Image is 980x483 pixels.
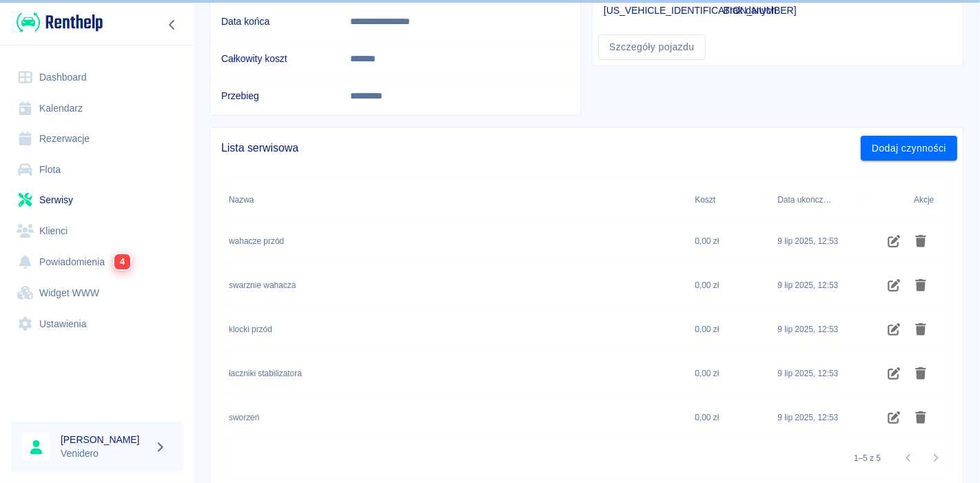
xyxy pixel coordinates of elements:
span: Lista serwisowa [221,141,861,155]
h6: [PERSON_NAME] [61,433,149,446]
button: Usuń czynność [908,406,935,429]
a: Szczegóły pojazdu [598,34,706,60]
div: 9 lip 2025, 12:53 [777,367,838,380]
div: Akcje [860,181,941,219]
button: Dodaj czynności [861,136,957,161]
a: Ustawienia [11,309,183,340]
div: 0,00 zł [688,263,770,307]
p: Venidero [61,446,149,461]
div: 9 lip 2025, 12:53 [777,279,838,291]
h6: Przebieg [221,89,328,103]
a: Flota [11,154,183,185]
a: Powiadomienia4 [11,246,183,278]
div: swarznie wahacza [229,279,296,291]
div: łaczniki stabilizatora [229,367,302,380]
button: Usuń czynność [908,229,935,253]
a: Rezerwacje [11,123,183,154]
div: Nazwa [229,181,254,219]
div: 9 lip 2025, 12:53 [777,235,838,247]
button: Usuń czynność [908,362,935,385]
div: Koszt [688,181,770,219]
div: 0,00 zł [688,219,770,263]
div: Nazwa [222,181,688,219]
button: Sort [254,190,273,209]
a: Dashboard [11,62,183,93]
button: Edytuj czynność [881,362,908,385]
div: 0,00 zł [688,307,770,351]
button: Usuń czynność [908,274,935,297]
div: Akcje [914,181,934,219]
div: wahacze przód [229,235,284,247]
div: 9 lip 2025, 12:53 [777,411,838,424]
a: Klienci [11,216,183,247]
p: 1–5 z 5 [854,452,881,464]
div: 0,00 zł [688,351,770,395]
div: 9 lip 2025, 12:53 [777,323,838,336]
h6: Data końca [221,14,328,28]
h6: Całkowity koszt [221,52,328,65]
p: Brak danych [724,3,833,18]
a: Serwisy [11,185,183,216]
div: Data ukończenia [777,181,834,219]
div: klocki przód [229,323,272,336]
button: Edytuj czynność [881,318,908,341]
a: Widget WWW [11,278,183,309]
button: Zwiń nawigację [162,16,183,34]
div: 0,00 zł [688,395,770,440]
button: Edytuj czynność [881,406,908,429]
p: [US_VEHICLE_IDENTIFICATION_NUMBER] [604,3,713,18]
button: Sort [834,190,853,209]
div: Data ukończenia [770,181,860,219]
a: Renthelp logo [11,11,103,34]
div: Koszt [695,181,715,219]
img: Renthelp logo [17,11,103,34]
button: Sort [715,190,735,209]
span: 4 [114,254,130,270]
a: Kalendarz [11,93,183,124]
div: sworzeń [229,411,259,424]
button: Edytuj czynność [881,229,908,253]
button: Usuń czynność [908,318,935,341]
button: Edytuj czynność [881,274,908,297]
